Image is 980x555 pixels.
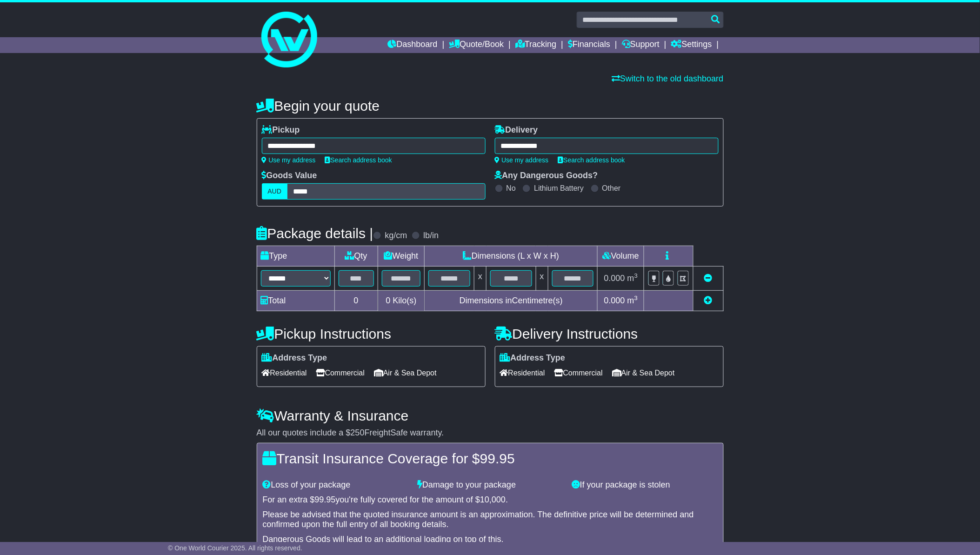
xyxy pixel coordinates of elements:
[425,291,598,311] td: Dimensions in Centimetre(s)
[554,366,603,380] span: Commercial
[334,291,378,311] td: 0
[378,246,425,267] td: Weight
[258,480,413,490] div: Loss of your package
[257,428,724,438] div: All our quotes include a $ FreightSafe warranty.
[413,480,567,490] div: Damage to your package
[567,480,722,490] div: If your package is stolen
[386,296,390,305] span: 0
[315,495,336,504] span: 99.95
[262,183,288,200] label: AUD
[507,184,516,193] label: No
[263,495,718,505] div: For an extra $ you're fully covered for the amount of $ .
[500,366,545,380] span: Residential
[602,184,621,193] label: Other
[604,296,625,305] span: 0.000
[263,451,718,466] h4: Transit Insurance Coverage for $
[480,495,506,504] span: 10,000
[634,272,638,279] sup: 3
[495,156,549,164] a: Use my address
[568,37,610,53] a: Financials
[495,125,538,135] label: Delivery
[598,246,644,267] td: Volume
[704,274,713,283] a: Remove this item
[385,231,407,241] label: kg/cm
[388,37,438,53] a: Dashboard
[495,326,724,341] h4: Delivery Instructions
[558,156,625,164] a: Search address book
[262,353,327,363] label: Address Type
[263,535,718,545] div: Dangerous Goods will lead to an additional loading on top of this.
[634,294,638,301] sup: 3
[704,296,713,305] a: Add new item
[316,366,365,380] span: Commercial
[515,37,556,53] a: Tracking
[536,267,548,291] td: x
[612,366,675,380] span: Air & Sea Depot
[257,291,334,311] td: Total
[325,156,392,164] a: Search address book
[262,156,316,164] a: Use my address
[627,274,638,283] span: m
[257,246,334,267] td: Type
[425,246,598,267] td: Dimensions (L x W x H)
[351,428,365,437] span: 250
[168,544,302,552] span: © One World Courier 2025. All rights reserved.
[627,296,638,305] span: m
[263,510,718,530] div: Please be advised that the quoted insurance amount is an approximation. The definitive price will...
[622,37,660,53] a: Support
[257,408,724,423] h4: Warranty & Insurance
[374,366,437,380] span: Air & Sea Depot
[334,246,378,267] td: Qty
[257,226,373,241] h4: Package details |
[257,98,724,114] h4: Begin your quote
[262,171,317,181] label: Goods Value
[449,37,504,53] a: Quote/Book
[474,267,487,291] td: x
[423,231,439,241] label: lb/in
[500,353,566,363] label: Address Type
[534,184,584,193] label: Lithium Battery
[257,326,486,341] h4: Pickup Instructions
[495,171,598,181] label: Any Dangerous Goods?
[480,451,515,466] span: 99.95
[262,125,300,135] label: Pickup
[262,366,307,380] span: Residential
[612,74,723,83] a: Switch to the old dashboard
[671,37,712,53] a: Settings
[604,274,625,283] span: 0.000
[378,291,425,311] td: Kilo(s)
